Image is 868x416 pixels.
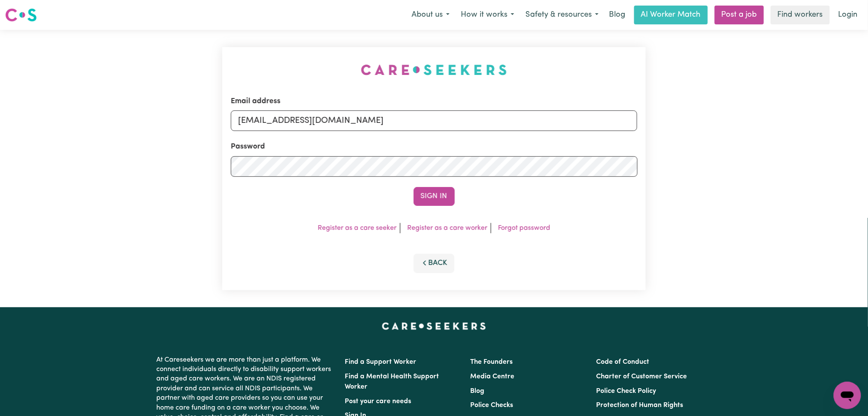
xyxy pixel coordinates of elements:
a: Code of Conduct [596,359,649,365]
a: Charter of Customer Service [596,373,687,380]
a: Blog [471,388,485,395]
button: About us [406,6,455,24]
a: Post a job [715,6,764,24]
a: Find workers [771,6,830,24]
a: Police Check Policy [596,388,656,395]
button: Safety & resources [520,6,604,24]
button: Back [414,254,455,273]
label: Email address [231,96,280,107]
a: Find a Mental Health Support Worker [345,373,439,390]
iframe: Button to launch messaging window [834,382,861,409]
a: Police Checks [471,402,513,409]
a: Careseekers home page [382,323,486,330]
a: Protection of Human Rights [596,402,683,409]
a: Login [833,6,863,24]
button: How it works [455,6,520,24]
a: Post your care needs [345,398,412,405]
input: Email address [231,110,638,131]
label: Password [231,141,265,152]
a: The Founders [471,359,513,365]
button: Sign In [414,187,455,206]
a: Find a Support Worker [345,359,417,365]
a: Careseekers logo [5,5,37,25]
a: Register as a care seeker [318,225,397,232]
img: Careseekers logo [5,7,37,23]
a: Register as a care worker [407,225,487,232]
a: Forgot password [498,225,550,232]
a: Blog [604,6,631,24]
a: Media Centre [471,373,515,380]
a: AI Worker Match [634,6,708,24]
